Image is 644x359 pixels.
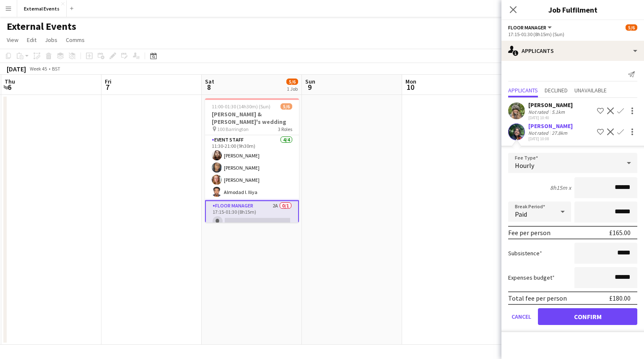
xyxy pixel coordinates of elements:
[205,200,299,231] app-card-role: Floor manager2A0/117:15-01:30 (8h15m)
[626,24,637,31] span: 5/6
[501,4,644,15] h3: Job Fulfilment
[508,228,551,237] div: Fee per person
[205,98,299,223] app-job-card: 11:00-01:30 (14h30m) (Sun)5/6[PERSON_NAME] & [PERSON_NAME]'s wedding 100 Barrington3 RolesFloor m...
[205,78,214,85] span: Sat
[550,130,569,136] div: 27.8km
[609,228,631,237] div: £165.00
[278,126,292,132] span: 3 Roles
[7,20,76,33] h1: External Events
[515,161,534,170] span: Hourly
[45,36,57,44] span: Jobs
[7,36,18,44] span: View
[508,24,553,31] button: Floor manager
[205,135,299,200] app-card-role: Event staff4/411:30-21:00 (9h30m)[PERSON_NAME][PERSON_NAME][PERSON_NAME]Almodad I. Iliya
[508,31,637,37] div: 17:15-01:30 (8h15m) (Sun)
[538,308,637,325] button: Confirm
[5,78,15,85] span: Thu
[66,36,85,44] span: Comms
[545,87,568,93] span: Declined
[508,87,538,93] span: Applicants
[3,34,22,45] a: View
[17,0,67,17] button: External Events
[574,87,607,93] span: Unavailable
[28,66,49,72] span: Week 45
[7,65,26,73] div: [DATE]
[508,308,535,325] button: Cancel
[217,126,249,132] span: 100 Barrington
[42,34,61,45] a: Jobs
[550,109,566,115] div: 5.1km
[280,103,292,110] span: 5/6
[52,66,60,72] div: BST
[286,79,298,85] span: 5/6
[204,82,214,92] span: 8
[528,115,573,121] div: [DATE] 10:40
[528,136,573,142] div: [DATE] 10:08
[515,210,527,218] span: Paid
[404,82,416,92] span: 10
[405,78,416,85] span: Mon
[23,34,40,45] a: Edit
[305,78,315,85] span: Sun
[304,82,315,92] span: 9
[508,249,542,257] label: Subsistence
[528,130,550,136] div: Not rated
[508,294,567,302] div: Total fee per person
[508,274,555,281] label: Expenses budget
[105,78,112,85] span: Fri
[508,24,546,31] span: Floor manager
[609,294,631,302] div: £180.00
[205,110,299,126] h3: [PERSON_NAME] & [PERSON_NAME]'s wedding
[27,36,36,44] span: Edit
[62,34,88,45] a: Comms
[501,41,644,61] div: Applicants
[287,86,298,92] div: 1 Job
[212,103,270,110] span: 11:00-01:30 (14h30m) (Sun)
[550,184,571,191] div: 8h15m x
[528,122,573,130] div: [PERSON_NAME]
[104,82,112,92] span: 7
[528,109,550,115] div: Not rated
[528,101,573,109] div: [PERSON_NAME]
